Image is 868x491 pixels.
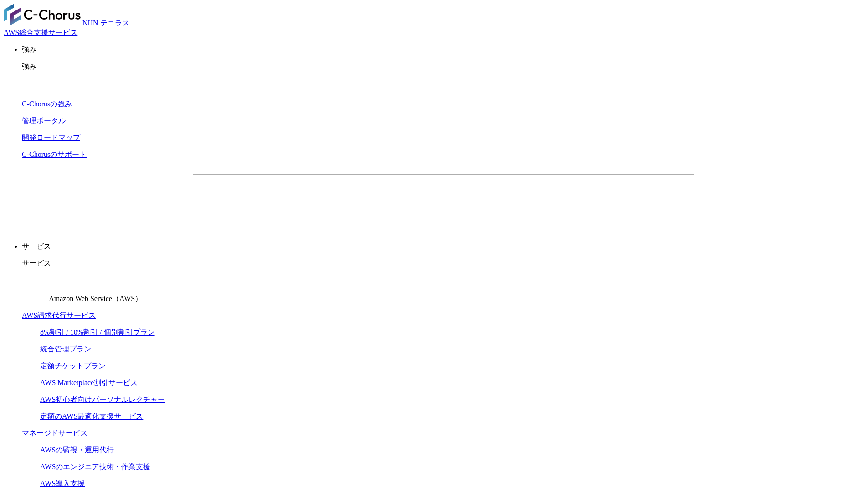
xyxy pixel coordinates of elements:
a: AWS総合支援サービス C-Chorus NHN テコラスAWS総合支援サービス [4,19,129,36]
a: 定額チケットプラン [40,362,106,370]
a: AWS導入支援 [40,480,85,487]
img: AWS総合支援サービス C-Chorus [4,4,81,25]
img: Amazon Web Service（AWS） [22,276,47,301]
p: 強み [22,62,864,71]
a: 統合管理プラン [40,345,91,353]
p: サービス [22,259,864,268]
a: AWSの監視・運用代行 [40,446,114,454]
a: 資料を請求する [292,189,439,212]
p: 強み [22,45,864,55]
a: AWS請求代行サービス [22,311,96,319]
a: AWSのエンジニア技術・作業支援 [40,463,150,471]
a: 8%割引 / 10%割引 / 個別割引プラン [40,328,155,336]
a: C-Chorusの強み [22,100,72,108]
a: まずは相談する [448,189,595,212]
a: AWS Marketplace割引サービス [40,379,138,386]
a: 管理ポータル [22,117,66,125]
a: 定額のAWS最適化支援サービス [40,412,143,420]
span: Amazon Web Service（AWS） [49,295,142,302]
p: サービス [22,242,864,251]
a: C-Chorusのサポート [22,150,87,158]
a: AWS初心者向けパーソナルレクチャー [40,396,165,403]
a: 開発ロードマップ [22,134,80,141]
a: マネージドサービス [22,429,87,437]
